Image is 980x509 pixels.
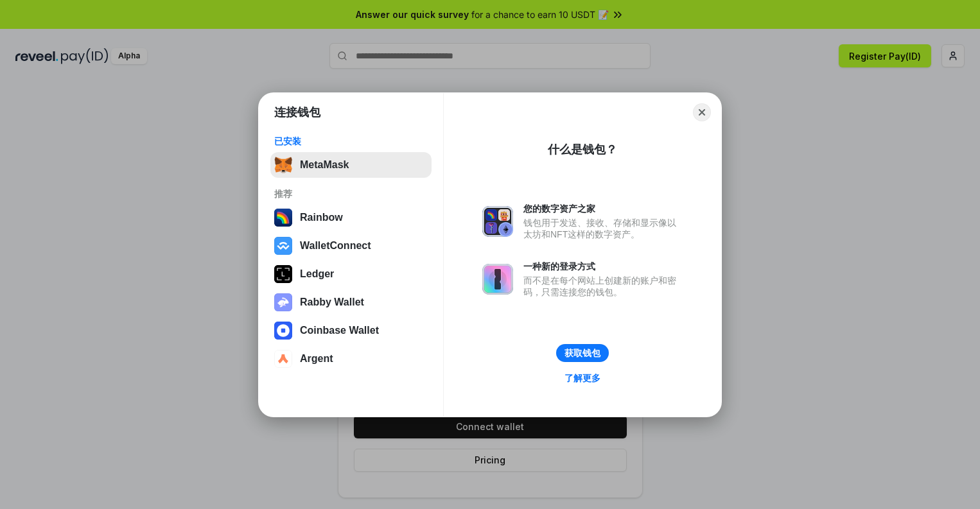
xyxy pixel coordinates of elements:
div: WalletConnect [300,240,371,252]
button: Close [693,103,711,121]
button: WalletConnect [270,233,432,259]
img: svg+xml,%3Csvg%20xmlns%3D%22http%3A%2F%2Fwww.w3.org%2F2000%2Fsvg%22%20fill%3D%22none%22%20viewBox... [482,206,513,237]
div: 而不是在每个网站上创建新的账户和密码，只需连接您的钱包。 [523,275,683,298]
div: 您的数字资产之家 [523,203,683,214]
div: Rabby Wallet [300,297,364,308]
div: Ledger [300,268,334,280]
div: 了解更多 [564,372,600,384]
a: 了解更多 [557,370,608,386]
img: svg+xml,%3Csvg%20width%3D%2228%22%20height%3D%2228%22%20viewBox%3D%220%200%2028%2028%22%20fill%3D... [274,322,292,340]
div: 获取钱包 [564,347,600,359]
div: MetaMask [300,159,349,171]
h1: 连接钱包 [274,105,320,120]
img: svg+xml,%3Csvg%20width%3D%2228%22%20height%3D%2228%22%20viewBox%3D%220%200%2028%2028%22%20fill%3D... [274,350,292,368]
div: 什么是钱包？ [548,142,617,157]
button: 获取钱包 [556,344,609,362]
div: Coinbase Wallet [300,325,379,336]
div: Argent [300,353,333,365]
img: svg+xml,%3Csvg%20xmlns%3D%22http%3A%2F%2Fwww.w3.org%2F2000%2Fsvg%22%20fill%3D%22none%22%20viewBox... [274,293,292,311]
img: svg+xml,%3Csvg%20xmlns%3D%22http%3A%2F%2Fwww.w3.org%2F2000%2Fsvg%22%20width%3D%2228%22%20height%3... [274,265,292,283]
img: svg+xml,%3Csvg%20width%3D%22120%22%20height%3D%22120%22%20viewBox%3D%220%200%20120%20120%22%20fil... [274,209,292,227]
button: Coinbase Wallet [270,318,432,343]
img: svg+xml,%3Csvg%20width%3D%2228%22%20height%3D%2228%22%20viewBox%3D%220%200%2028%2028%22%20fill%3D... [274,237,292,255]
button: Rabby Wallet [270,289,432,315]
div: 推荐 [274,188,428,200]
button: Ledger [270,261,432,287]
button: MetaMask [270,152,432,178]
img: svg+xml,%3Csvg%20fill%3D%22none%22%20height%3D%2233%22%20viewBox%3D%220%200%2035%2033%22%20width%... [274,156,292,174]
img: svg+xml,%3Csvg%20xmlns%3D%22http%3A%2F%2Fwww.w3.org%2F2000%2Fsvg%22%20fill%3D%22none%22%20viewBox... [482,264,513,295]
div: 钱包用于发送、接收、存储和显示像以太坊和NFT这样的数字资产。 [523,217,683,240]
div: 一种新的登录方式 [523,261,683,272]
div: Rainbow [300,212,343,223]
button: Argent [270,346,432,372]
button: Rainbow [270,205,432,230]
div: 已安装 [274,135,428,147]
